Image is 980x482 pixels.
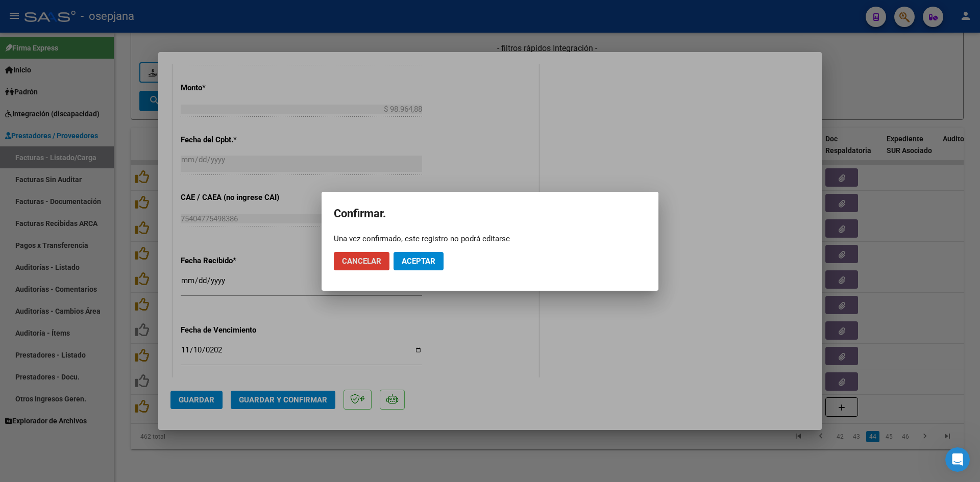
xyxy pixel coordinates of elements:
span: Cancelar [342,257,381,266]
button: Aceptar [394,252,444,270]
iframe: Intercom live chat [945,447,970,472]
button: Cancelar [334,252,389,270]
h2: Confirmar. [334,204,646,223]
span: Aceptar [402,257,435,266]
div: Una vez confirmado, este registro no podrá editarse [334,234,646,244]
